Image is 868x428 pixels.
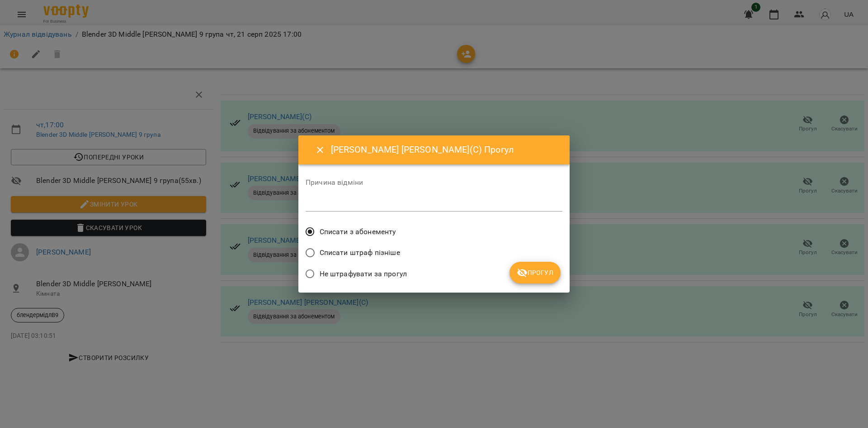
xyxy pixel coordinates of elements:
label: Причина відміни [306,179,562,186]
span: Списати штраф пізніше [320,247,400,258]
h6: [PERSON_NAME] [PERSON_NAME](С) Прогул [331,143,559,157]
span: Не штрафувати за прогул [320,269,407,279]
button: Close [309,139,331,161]
button: Прогул [509,262,561,284]
span: Списати з абонементу [320,226,396,237]
span: Прогул [517,267,553,278]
